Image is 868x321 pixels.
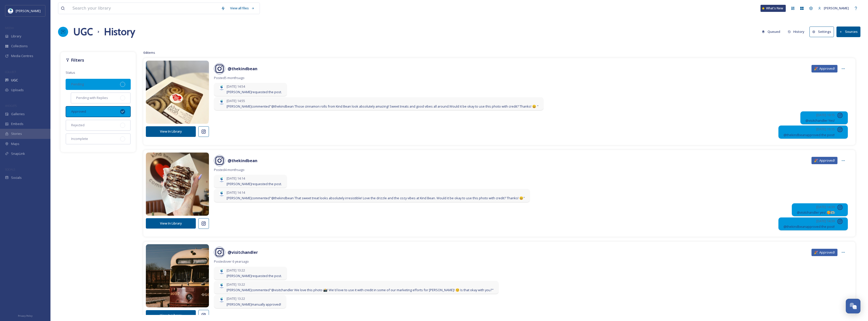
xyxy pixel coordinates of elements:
[785,27,810,37] a: History
[819,250,835,255] span: Approved!
[66,70,75,75] span: Status
[71,136,88,141] span: Incomplete
[18,312,33,318] a: Privacy Policy
[785,27,807,37] button: History
[71,123,85,128] span: Rejected
[146,54,209,130] img: 491895643_18322026421204739_599630401233998344_n.jpg
[759,27,783,37] button: Queued
[146,218,196,229] button: View In Library
[11,34,21,39] span: Library
[809,27,834,37] button: Settings
[783,133,835,137] span: @ thekindbean approved the post!
[227,98,538,103] span: [DATE] 14:55
[809,27,836,37] a: Settings
[227,288,494,292] span: [PERSON_NAME] commented "@visitchandler We love this photo 📸! We'd love to use it with credit in ...
[11,131,22,136] span: Stories
[214,76,848,80] span: Posted 5 months ago
[227,182,282,186] span: [PERSON_NAME] requested the post.
[824,6,849,10] span: [PERSON_NAME]
[227,90,282,94] span: [PERSON_NAME] requested the post.
[70,3,219,14] input: Search your library
[71,109,86,114] span: Approved
[146,310,196,320] button: View In Library
[11,175,22,180] span: Socials
[227,176,282,181] span: [DATE] 14:14
[227,104,538,109] span: [PERSON_NAME] commented "@thekindbean Those cinnamon rolls from Kind Bean look absolutely amazing...
[227,296,281,301] span: [DATE] 13:22
[11,44,28,48] span: Collections
[11,112,25,116] span: Galleries
[11,88,24,92] span: Uploads
[76,95,108,100] span: Pending with Replies
[228,158,257,163] strong: @ thekindbean
[811,65,837,72] div: 🎉
[783,127,835,132] span: [DATE] 19:15
[11,54,33,58] span: Media Centres
[228,66,257,71] strong: @ thekindbean
[816,3,851,13] a: [PERSON_NAME]
[846,299,860,313] button: Open Chat
[227,196,525,201] span: [PERSON_NAME] commented "@thekindbean That sweet treat looks absolutely irresistible! Love the dr...
[228,66,257,72] a: @thekindbean
[8,8,13,13] img: download.jpeg
[219,85,224,90] img: download.jpeg
[11,151,25,156] span: SnapLink
[219,269,224,274] img: download.jpeg
[228,3,257,13] a: View all files
[783,219,835,224] span: [DATE] 14:39
[759,27,785,37] a: Queued
[146,146,209,222] img: 500517987_18324775363204739_3676690651228049547_n.jpg
[819,66,835,71] span: Approved!
[783,224,835,229] span: @ thekindbean approved the post!
[214,167,848,172] span: Posted 4 months ago
[219,298,224,303] img: download.jpeg
[836,27,860,37] button: Sources
[11,78,18,83] span: UGC
[228,158,257,164] a: @thekindbean
[228,250,258,255] strong: @ visitchandler
[227,190,525,195] span: [DATE] 14:14
[73,24,93,39] a: UGC
[104,24,135,39] h1: History
[214,259,848,264] span: Posted over 6 years ago
[219,100,224,105] img: download.jpeg
[5,104,17,108] span: WIDGETS
[5,70,16,74] span: COLLECT
[11,121,23,126] span: Embeds
[227,274,282,278] span: [PERSON_NAME] requested the post.
[805,113,835,117] span: [DATE] 19:15
[219,177,224,182] img: download.jpeg
[146,126,196,137] button: View In Library
[227,84,282,89] span: [DATE] 14:54
[219,191,224,196] img: download.jpeg
[5,167,15,171] span: SOCIALS
[71,82,84,87] span: Pending
[71,57,84,63] strong: Filters
[797,205,835,209] span: [DATE] 14:39
[143,50,155,55] span: 64 items
[819,158,835,163] span: Approved!
[18,314,33,317] span: Privacy Policy
[5,26,14,30] span: MEDIA
[761,5,786,12] a: What's New
[797,210,835,215] span: @visitchandler yes! 🥰🫶🏼
[16,9,41,13] span: [PERSON_NAME]
[811,249,837,256] div: 🎉
[11,141,19,146] span: Maps
[228,249,258,255] a: @visitchandler
[227,282,494,287] span: [DATE] 13:22
[219,283,224,288] img: download.jpeg
[227,302,281,307] span: [PERSON_NAME] manually approved!
[146,238,209,314] img: 52782528_2166399716789039_2152704872788267639_n.jpg
[811,157,837,164] div: 🎉
[805,118,835,123] span: @visitchandler Yes!
[227,268,282,273] span: [DATE] 13:22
